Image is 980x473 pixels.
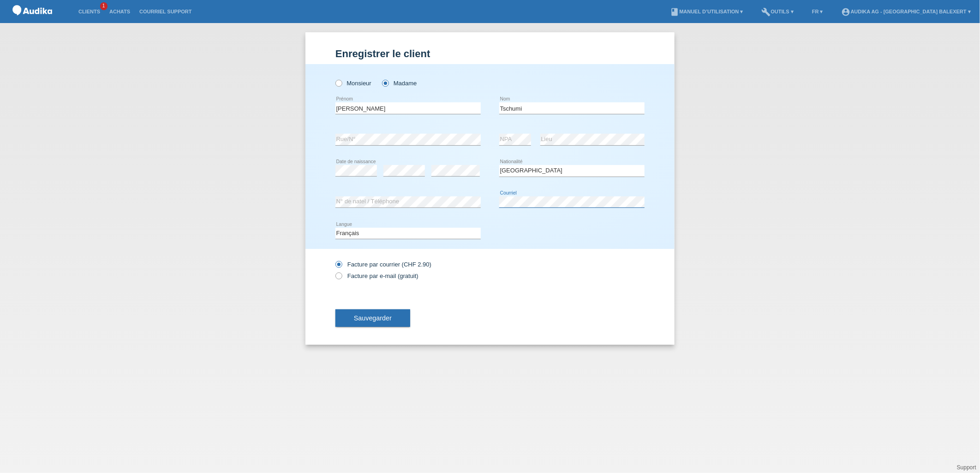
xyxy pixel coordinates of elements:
[335,272,341,284] input: Facture par e-mail (gratuit)
[335,309,410,327] button: Sauvegarder
[762,7,771,17] i: build
[74,9,105,14] a: Clients
[100,2,108,10] span: 1
[757,9,798,14] a: buildOutils ▾
[842,7,851,17] i: account_circle
[354,314,392,322] span: Sauvegarder
[335,48,645,59] h1: Enregistrer le client
[807,9,828,14] a: FR ▾
[957,464,976,471] a: Support
[9,18,55,25] a: POS — MF Group
[135,9,196,14] a: Courriel Support
[335,261,431,268] label: Facture par courrier (CHF 2.90)
[837,9,975,14] a: account_circleAudika AG - [GEOGRAPHIC_DATA] Balexert ▾
[335,261,341,272] input: Facture par courrier (CHF 2.90)
[670,7,679,17] i: book
[382,80,388,86] input: Madame
[335,272,418,279] label: Facture par e-mail (gratuit)
[335,80,371,87] label: Monsieur
[382,80,417,87] label: Madame
[335,80,341,86] input: Monsieur
[665,9,747,14] a: bookManuel d’utilisation ▾
[105,9,135,14] a: Achats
